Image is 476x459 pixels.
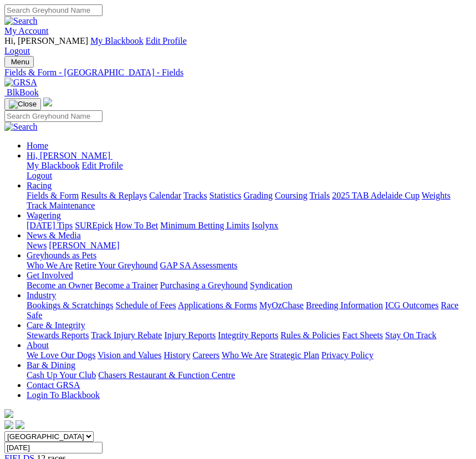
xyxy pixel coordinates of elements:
a: Wagering [27,211,61,220]
a: Chasers Restaurant & Function Centre [98,370,235,380]
span: Menu [11,58,29,66]
a: Racing [27,181,52,190]
a: SUREpick [75,221,112,230]
input: Search [4,110,103,122]
a: News [27,241,47,250]
a: Careers [192,350,219,360]
a: My Account [4,26,49,35]
a: Strategic Plan [270,350,319,360]
a: Track Injury Rebate [91,330,162,340]
div: Hi, [PERSON_NAME] [27,161,472,181]
a: Fields & Form - [GEOGRAPHIC_DATA] - Fields [4,68,472,78]
button: Toggle navigation [4,98,41,110]
a: Industry [27,290,56,300]
a: GAP SA Assessments [160,261,238,270]
a: How To Bet [115,221,158,230]
a: Edit Profile [146,36,187,45]
a: History [163,350,190,360]
a: Statistics [209,191,242,200]
a: Greyhounds as Pets [27,251,96,260]
a: Applications & Forms [178,300,257,310]
div: My Account [4,36,472,56]
img: Search [4,122,38,132]
div: Get Involved [27,280,472,290]
a: Bar & Dining [27,360,75,370]
a: Who We Are [27,261,73,270]
a: [PERSON_NAME] [49,241,119,250]
input: Select date [4,442,103,453]
a: Stay On Track [385,330,436,340]
div: Bar & Dining [27,370,472,380]
a: ICG Outcomes [385,300,438,310]
a: Logout [27,171,52,180]
a: Become an Owner [27,280,93,290]
img: facebook.svg [4,420,13,429]
a: Rules & Policies [280,330,340,340]
span: Hi, [PERSON_NAME] [27,151,110,160]
a: [DATE] Tips [27,221,73,230]
a: My Blackbook [27,161,80,170]
a: Bookings & Scratchings [27,300,113,310]
a: Track Maintenance [27,201,95,210]
a: Trials [309,191,330,200]
a: Edit Profile [82,161,123,170]
a: Grading [244,191,273,200]
a: Fact Sheets [342,330,383,340]
a: Home [27,141,48,150]
div: Wagering [27,221,472,231]
div: Industry [27,300,472,320]
a: Calendar [149,191,181,200]
a: Contact GRSA [27,380,80,390]
a: Syndication [250,280,292,290]
span: Hi, [PERSON_NAME] [4,36,88,45]
a: News & Media [27,231,81,240]
a: Who We Are [222,350,268,360]
div: News & Media [27,241,472,251]
a: We Love Our Dogs [27,350,95,360]
a: Isolynx [252,221,278,230]
a: My Blackbook [90,36,144,45]
a: Stewards Reports [27,330,89,340]
a: MyOzChase [259,300,304,310]
button: Toggle navigation [4,56,34,68]
div: Greyhounds as Pets [27,261,472,271]
a: Purchasing a Greyhound [160,280,248,290]
div: Racing [27,191,472,211]
a: Hi, [PERSON_NAME] [27,151,112,160]
a: Login To Blackbook [27,390,100,400]
a: Privacy Policy [321,350,373,360]
a: Results & Replays [81,191,147,200]
a: Vision and Values [98,350,161,360]
a: Integrity Reports [218,330,278,340]
a: Care & Integrity [27,320,85,330]
a: Get Involved [27,271,73,280]
a: Minimum Betting Limits [160,221,249,230]
div: Care & Integrity [27,330,472,340]
a: Breeding Information [306,300,383,310]
img: twitter.svg [16,420,24,429]
a: Become a Trainer [95,280,158,290]
input: Search [4,4,103,16]
a: Schedule of Fees [115,300,176,310]
a: Retire Your Greyhound [75,261,158,270]
img: logo-grsa-white.png [43,98,52,106]
a: 2025 TAB Adelaide Cup [332,191,419,200]
img: GRSA [4,78,37,88]
a: About [27,340,49,350]
a: Logout [4,46,30,55]
a: Fields & Form [27,191,79,200]
div: About [27,350,472,360]
a: Injury Reports [164,330,216,340]
img: Search [4,16,38,26]
a: Race Safe [27,300,458,320]
a: Cash Up Your Club [27,370,96,380]
img: Close [9,100,37,109]
a: Tracks [183,191,207,200]
a: Coursing [275,191,308,200]
span: BlkBook [7,88,39,97]
a: Weights [422,191,451,200]
img: logo-grsa-white.png [4,409,13,418]
a: BlkBook [4,88,39,97]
